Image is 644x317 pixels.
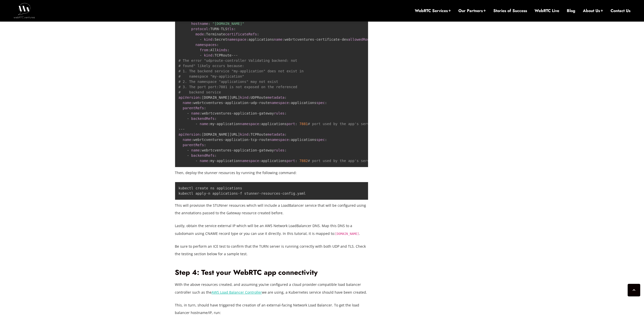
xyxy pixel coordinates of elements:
[200,95,202,99] span: :
[415,8,451,14] a: WebRTC Services
[335,232,359,236] code: [DOMAIN_NAME]
[215,153,217,157] span: :
[259,159,261,163] span: :
[200,48,208,52] span: from
[325,138,327,142] span: :
[225,32,257,36] span: certificateRefs
[200,148,202,152] span: :
[191,22,208,26] span: hostname
[274,111,285,115] span: rules
[195,43,217,47] span: namespaces
[208,22,210,26] span: :
[285,111,287,115] span: :
[289,138,291,142] span: :
[200,132,202,136] span: :
[249,132,251,136] span: :
[257,111,259,115] span: -
[191,148,200,152] span: name
[308,159,401,163] span: # port used by the app's service for tcp/tls
[179,59,297,63] span: # The error "udproute-controller Validating backend: not
[208,27,210,31] span: :
[179,90,221,94] span: # backend service
[348,37,376,41] span: allowedRoutes
[274,148,285,152] span: rules
[234,27,236,31] span: :
[223,101,225,105] span: -
[280,191,282,195] span: -
[308,122,393,126] span: # port used by the app's service for udp
[183,138,191,142] span: name
[200,53,202,57] span: -
[316,101,325,105] span: spec
[175,202,369,217] p: This will provision the STUNner resources which will include a LoadBalancer service that will be ...
[295,159,297,163] span: :
[191,117,215,121] span: backendRefs
[191,27,208,31] span: protocol
[191,153,215,157] span: backendRefs
[257,101,259,105] span: -
[240,95,249,99] span: kind
[183,106,204,110] span: parentRefs
[215,159,217,163] span: -
[217,43,219,47] span: :
[179,132,200,136] span: apiVersion
[314,37,316,41] span: -
[240,159,259,163] span: namespace
[299,122,308,126] span: 7881
[179,69,304,73] span: # 1. The backend service "my-application" does not exist in
[204,143,206,147] span: :
[231,53,238,57] span: ---
[316,138,325,142] span: spec
[212,22,244,26] span: "[DOMAIN_NAME]"
[285,132,287,136] span: :
[179,80,278,84] span: # 2. The namespace "applications" may not exist
[208,122,210,126] span: :
[175,243,369,258] p: Be sure to perform an ICE test to confirm that the TURN server is running correctly with both UDP...
[287,159,295,163] span: port
[204,32,206,36] span: :
[175,268,369,277] h2: Step 4: Test your WebRTC app connectivity
[215,117,217,121] span: :
[270,101,289,105] span: namespace
[175,281,369,296] p: With the above resources created, and assuming you’ve configured a cloud provider-compatible load...
[215,122,217,126] span: -
[567,8,575,14] a: Blog
[179,64,244,68] span: # found" likely occurs because:
[283,37,285,41] span: :
[274,37,283,41] span: name
[175,301,369,316] p: This, in turn, should have triggered the creation of an external-facing Network Load Balancer. To...
[287,122,295,126] span: port
[183,101,191,105] span: name
[231,148,233,152] span: -
[458,8,486,14] a: Our Partners
[583,8,603,14] a: About Us
[14,3,35,18] img: WebRTC.ventures
[249,95,251,99] span: :
[257,32,259,36] span: :
[223,138,225,142] span: -
[212,53,214,57] span: :
[238,191,240,195] span: -
[191,111,200,115] span: name
[212,290,262,295] a: AWS Load Balancer Controller
[217,48,227,52] span: kinds
[187,111,189,115] span: -
[285,95,287,99] span: :
[295,122,297,126] span: :
[249,101,251,105] span: -
[175,222,369,237] p: Lastly, obtain the service external IP which will be an AWS Network LoadBalancer DNS. Map this DN...
[270,138,289,142] span: namespace
[227,37,246,41] span: namespace
[200,122,208,126] span: name
[285,148,287,152] span: :
[340,37,342,41] span: -
[200,111,202,115] span: :
[268,95,285,99] span: metadata
[611,8,630,14] a: Contact Us
[191,101,193,105] span: :
[179,85,297,89] span: # 3. The port port:7881 is not exposed on the referenced
[195,32,204,36] span: mode
[204,53,213,57] span: kind
[206,191,208,195] span: -
[231,111,233,115] span: -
